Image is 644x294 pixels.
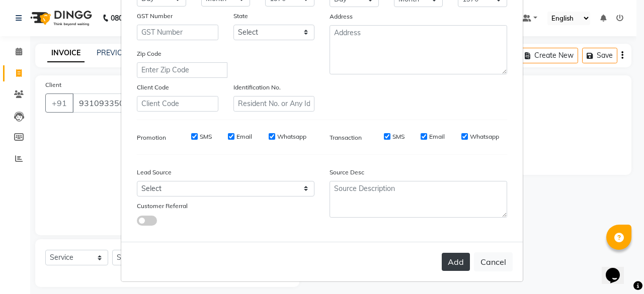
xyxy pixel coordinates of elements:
[137,96,218,112] input: Client Code
[233,12,248,21] label: State
[330,168,364,177] label: Source Desc
[137,83,169,92] label: Client Code
[137,202,188,211] label: Customer Referral
[392,132,405,141] label: SMS
[233,96,315,112] input: Resident No. or Any Id
[137,62,227,78] input: Enter Zip Code
[233,83,281,92] label: Identification No.
[137,168,172,177] label: Lead Source
[330,133,362,142] label: Transaction
[200,132,212,141] label: SMS
[474,252,513,271] button: Cancel
[137,12,173,21] label: GST Number
[602,254,634,284] iframe: chat widget
[470,132,499,141] label: Whatsapp
[236,132,252,141] label: Email
[137,49,162,58] label: Zip Code
[442,253,470,271] button: Add
[137,25,218,40] input: GST Number
[429,132,445,141] label: Email
[277,132,306,141] label: Whatsapp
[330,12,353,21] label: Address
[137,133,166,142] label: Promotion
